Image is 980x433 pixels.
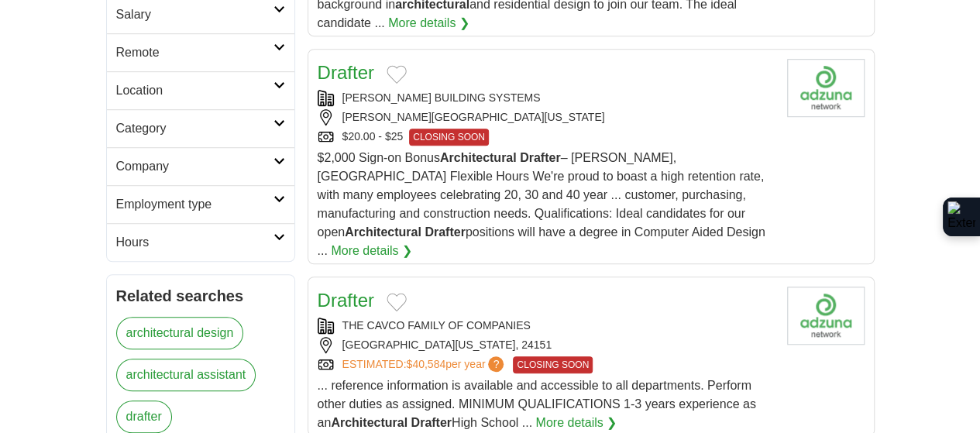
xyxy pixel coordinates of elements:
[535,414,617,432] a: More details ❯
[318,129,775,146] div: $20.00 - $25
[520,151,560,164] strong: Drafter
[116,81,273,100] h2: Location
[318,318,775,334] div: THE CAVCO FAMILY OF COMPANIES
[387,65,407,84] button: Add to favorite jobs
[318,379,756,429] span: ... reference information is available and accessible to all departments. Perform other duties as...
[116,317,244,349] a: architectural design
[318,337,775,353] div: [GEOGRAPHIC_DATA][US_STATE], 24151
[440,151,517,164] strong: Architectural
[116,195,273,214] h2: Employment type
[318,90,775,106] div: [PERSON_NAME] BUILDING SYSTEMS
[787,287,865,345] img: Company logo
[388,14,469,33] a: More details ❯
[107,147,294,185] a: Company
[107,33,294,71] a: Remote
[342,356,507,373] a: ESTIMATED:$40,584per year?
[411,416,451,429] strong: Drafter
[107,185,294,223] a: Employment type
[116,119,273,138] h2: Category
[947,201,975,232] img: Extension Icon
[345,225,421,239] strong: Architectural
[318,151,765,257] span: $2,000 Sign-on Bonus – [PERSON_NAME], [GEOGRAPHIC_DATA] Flexible Hours We're proud to boast a hig...
[116,233,273,252] h2: Hours
[318,109,775,125] div: [PERSON_NAME][GEOGRAPHIC_DATA][US_STATE]
[787,59,865,117] img: Company logo
[116,359,256,391] a: architectural assistant
[116,284,285,308] h2: Related searches
[318,290,374,311] a: Drafter
[387,293,407,311] button: Add to favorite jobs
[116,43,273,62] h2: Remote
[425,225,465,239] strong: Drafter
[107,71,294,109] a: Location
[406,358,445,370] span: $40,584
[318,62,374,83] a: Drafter
[116,400,172,433] a: drafter
[107,223,294,261] a: Hours
[331,242,412,260] a: More details ❯
[331,416,407,429] strong: Architectural
[513,356,593,373] span: CLOSING SOON
[116,5,273,24] h2: Salary
[107,109,294,147] a: Category
[488,356,504,372] span: ?
[116,157,273,176] h2: Company
[409,129,489,146] span: CLOSING SOON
